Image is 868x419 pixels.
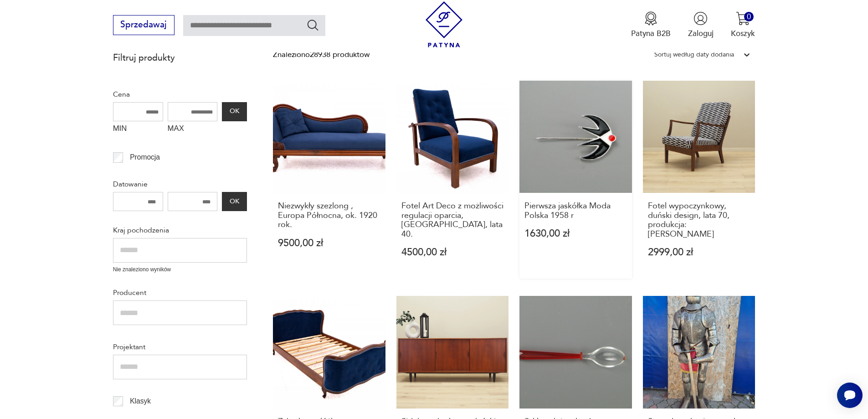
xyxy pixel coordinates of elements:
p: Koszyk [731,28,755,39]
p: Zaloguj [688,28,714,39]
p: 2999,00 zł [648,248,750,257]
div: Znaleziono 28938 produktów [273,49,370,61]
a: Ikona medaluPatyna B2B [631,11,671,39]
p: Filtruj produkty [113,52,247,64]
img: Ikona koszyka [736,11,750,26]
div: 0 [744,12,754,21]
p: Cena [113,88,247,100]
button: Szukaj [306,18,319,31]
p: Nie znaleziono wyników [113,265,247,274]
a: Pierwsza jaskółka Moda Polska 1958 rPierwsza jaskółka Moda Polska 1958 r1630,00 zł [519,81,632,279]
h3: Fotel Art Deco z możliwości regulacji oparcia, [GEOGRAPHIC_DATA], lata 40. [401,202,504,239]
button: OK [222,102,247,121]
img: Ikonka użytkownika [693,11,708,26]
button: OK [222,192,247,211]
label: MAX [168,121,218,139]
button: 0Koszyk [731,11,755,39]
label: MIN [113,121,163,139]
button: Zaloguj [688,11,714,39]
a: Fotel Art Deco z możliwości regulacji oparcia, Polska, lata 40.Fotel Art Deco z możliwości regula... [396,81,509,279]
h3: Fotel wypoczynkowy, duński design, lata 70, produkcja: [PERSON_NAME] [648,202,750,239]
p: Klasyk [130,395,151,407]
button: Sprzedawaj [113,15,175,35]
p: Patyna B2B [631,28,671,39]
iframe: Smartsupp widget button [837,383,863,408]
img: Patyna - sklep z meblami i dekoracjami vintage [421,1,467,47]
p: Kraj pochodzenia [113,224,247,236]
p: 9500,00 zł [278,238,380,248]
a: Niezwykły szezlong , Europa Północna, ok. 1920 rok.Niezwykły szezlong , Europa Północna, ok. 1920... [273,81,385,279]
img: Ikona medalu [644,11,658,26]
a: Fotel wypoczynkowy, duński design, lata 70, produkcja: DaniaFotel wypoczynkowy, duński design, la... [643,81,755,279]
p: Datowanie [113,178,247,190]
p: Promocja [130,151,160,163]
button: Patyna B2B [631,11,671,39]
h3: Niezwykły szezlong , Europa Północna, ok. 1920 rok. [278,202,380,229]
p: 4500,00 zł [401,248,504,257]
h3: Pierwsza jaskółka Moda Polska 1958 r [524,202,627,220]
p: Producent [113,287,247,299]
a: Sprzedawaj [113,22,175,29]
p: Projektant [113,341,247,353]
div: Sortuj według daty dodania [654,49,734,61]
p: 1630,00 zł [524,229,627,238]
